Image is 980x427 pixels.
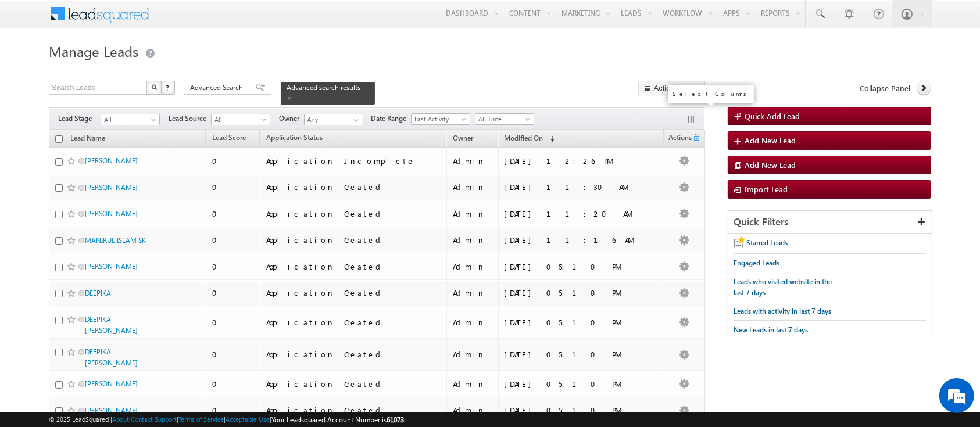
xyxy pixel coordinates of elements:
div: [DATE] 05:10 PM [505,379,659,389]
div: Application Created [266,349,426,360]
span: Quick Add Lead [745,111,800,121]
a: [PERSON_NAME] [85,379,138,388]
a: DEEPIKA [PERSON_NAME] [85,315,138,335]
span: Leads with activity in last 7 days [734,307,832,315]
span: Application Status [266,133,323,142]
span: Owner [279,113,304,124]
a: All [101,114,160,125]
span: Lead Stage [58,113,101,124]
div: 0 [212,379,255,389]
div: [DATE] 05:10 PM [505,405,659,415]
div: 0 [212,288,255,298]
div: 0 [212,349,255,360]
div: Chat with us now [60,61,195,76]
div: 0 [212,209,255,219]
span: Leads who visited website in the last 7 days [734,277,832,297]
div: Application Created [266,405,426,415]
input: Type to Search [304,114,363,125]
span: All [101,114,156,125]
span: Actions [664,131,692,146]
div: 0 [212,261,255,272]
img: Search [151,84,157,90]
div: Admin [453,156,492,166]
span: © 2025 LeadSquared | | | | | [49,414,404,425]
div: [DATE] 11:20 AM [505,209,659,219]
span: Collapse Panel [860,83,911,94]
a: Last Activity [411,113,470,125]
div: [DATE] 11:16 AM [505,235,659,245]
span: 61073 [387,415,404,424]
a: Modified On (sorted descending) [499,131,560,146]
div: [DATE] 11:30 AM [505,182,659,192]
span: ? [166,82,171,92]
div: Admin [453,235,492,245]
div: Admin [453,288,492,298]
div: Admin [453,261,492,272]
div: [DATE] 05:10 PM [505,261,659,272]
a: Application Status [260,131,328,146]
div: 0 [212,317,255,328]
span: Lead Source [169,113,211,124]
a: All [211,114,270,125]
input: Check all records [55,135,63,143]
span: New Leads in last 7 days [734,325,809,334]
div: Application Created [266,317,426,328]
a: [PERSON_NAME] [85,183,138,192]
div: Application Incomplete [266,156,426,166]
a: Terms of Service [178,415,224,423]
span: Starred Leads [747,238,788,247]
div: Select Columns [673,88,749,99]
img: d_60004797649_company_0_60004797649 [20,61,49,76]
div: Admin [453,349,492,360]
div: 0 [212,235,255,245]
span: All Time [475,114,531,124]
a: DEEPIKA [85,289,111,297]
span: Last Activity [412,114,467,124]
div: 0 [212,182,255,192]
a: [PERSON_NAME] [85,156,138,165]
div: Application Created [266,182,426,192]
a: Lead Score [206,131,252,146]
div: Application Created [266,235,426,245]
a: Acceptable Use [226,415,270,423]
span: Advanced search results [287,83,360,92]
div: Application Created [266,288,426,298]
div: 0 [212,156,255,166]
div: Admin [453,317,492,328]
span: Add New Lead [745,135,796,145]
span: All [212,114,267,125]
button: Actions [638,81,705,95]
a: About [112,415,129,423]
div: Minimize live chat window [191,6,219,34]
div: Admin [453,209,492,219]
div: Admin [453,405,492,415]
em: Start Chat [158,336,211,351]
span: Import Lead [745,184,788,194]
a: Lead Name [65,132,111,147]
div: [DATE] 12:26 PM [505,156,659,166]
span: Engaged Leads [734,259,780,267]
span: Date Range [371,113,411,124]
div: Admin [453,182,492,192]
div: [DATE] 05:10 PM [505,317,659,328]
div: Application Created [266,261,426,272]
a: [PERSON_NAME] [85,406,138,415]
div: 0 [212,405,255,415]
a: DEEPIKA [PERSON_NAME] [85,347,138,367]
span: Modified On [505,134,543,142]
span: Lead Score [212,133,246,142]
span: Your Leadsquared Account Number is [271,415,404,424]
div: Admin [453,379,492,389]
div: Application Created [266,379,426,389]
div: Quick Filters [728,211,932,234]
a: MANIRUL ISLAM SK [85,236,146,245]
span: Manage Leads [49,42,138,60]
textarea: Type your message and hit 'Enter' [15,107,212,326]
a: All Time [475,113,534,125]
div: [DATE] 05:10 PM [505,288,659,298]
span: Add New Lead [745,160,796,170]
a: [PERSON_NAME] [85,209,138,218]
span: (sorted descending) [545,134,555,143]
a: Contact Support [131,415,177,423]
a: Show All Items [348,114,362,126]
